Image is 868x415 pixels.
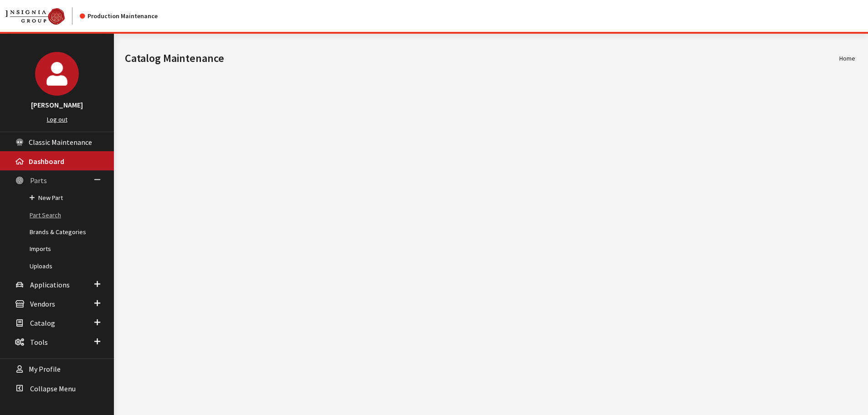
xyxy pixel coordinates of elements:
[80,11,158,21] div: Production Maintenance
[30,338,48,347] span: Tools
[30,384,76,393] span: Collapse Menu
[30,299,55,308] span: Vendors
[35,52,79,96] img: Cheyenne Dorton
[839,54,855,63] li: Home
[29,365,61,374] span: My Profile
[30,318,55,328] span: Catalog
[30,280,70,289] span: Applications
[5,8,65,25] img: Catalog Maintenance
[125,50,839,67] h1: Catalog Maintenance
[30,176,47,185] span: Parts
[29,138,92,147] span: Classic Maintenance
[9,99,105,110] h3: [PERSON_NAME]
[29,157,64,166] span: Dashboard
[47,115,67,123] a: Log out
[5,7,80,25] a: Insignia Group logo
